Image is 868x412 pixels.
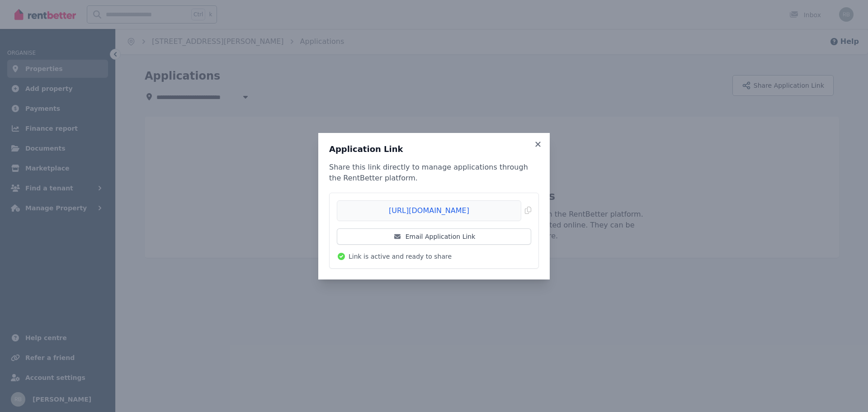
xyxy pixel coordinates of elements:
p: Share this link directly to manage applications through the RentBetter platform. [329,162,539,184]
button: [URL][DOMAIN_NAME] [337,200,531,221]
h3: Application Link [329,144,539,155]
span: Link is active and ready to share [349,252,452,261]
a: Email Application Link [337,228,531,245]
iframe: Intercom live chat [837,381,859,403]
